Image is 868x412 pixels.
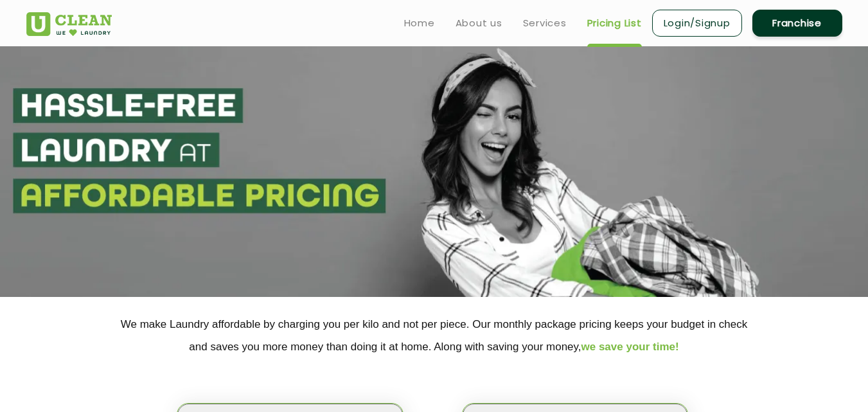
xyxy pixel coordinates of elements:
a: Pricing List [587,15,642,31]
img: UClean Laundry and Dry Cleaning [26,12,112,36]
a: Services [523,15,567,31]
a: Franchise [752,10,842,37]
a: Login/Signup [652,10,742,37]
span: we save your time! [581,341,679,353]
a: Home [404,15,435,31]
a: About us [456,15,502,31]
p: We make Laundry affordable by charging you per kilo and not per piece. Our monthly package pricin... [26,313,842,358]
